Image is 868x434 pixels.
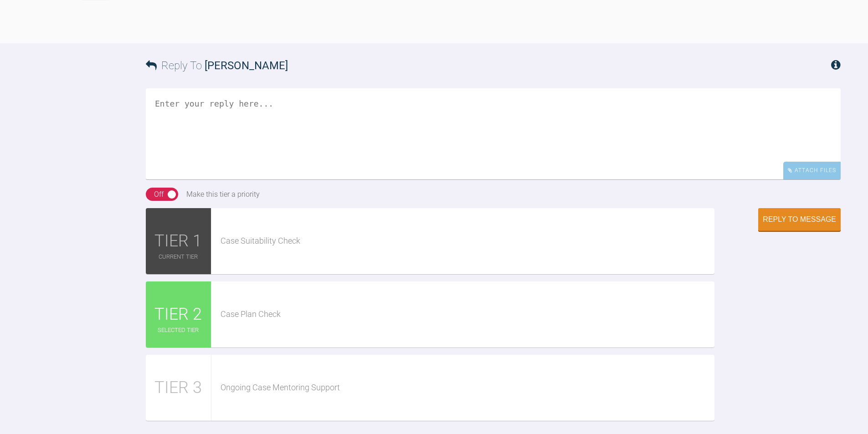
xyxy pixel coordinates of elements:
[154,228,202,255] span: TIER 1
[154,189,164,200] div: Off
[146,57,288,74] h3: Reply To
[154,375,202,401] span: TIER 3
[221,381,715,394] div: Ongoing Case Mentoring Support
[221,235,715,248] div: Case Suitability Check
[186,189,260,200] div: Make this tier a priority
[205,59,288,72] span: [PERSON_NAME]
[783,162,841,179] div: Attach Files
[154,301,202,328] span: TIER 2
[758,208,841,231] button: Reply to Message
[763,215,836,224] div: Reply to Message
[221,308,715,321] div: Case Plan Check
